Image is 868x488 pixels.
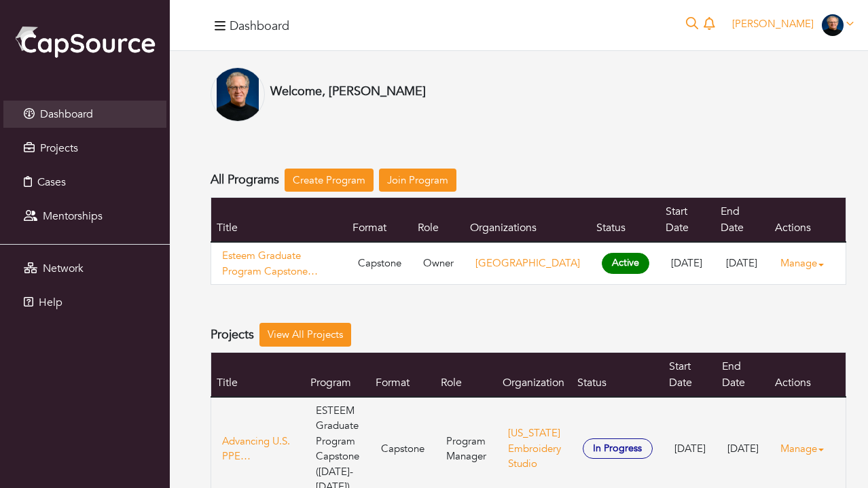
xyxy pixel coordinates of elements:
[347,242,412,285] td: Capstone
[14,24,156,59] img: cap_logo.png
[732,17,814,31] span: [PERSON_NAME]
[660,198,715,243] th: Start Date
[3,289,166,316] a: Help
[379,169,456,192] a: Join Program
[770,352,846,397] th: Actions
[475,256,580,270] a: [GEOGRAPHIC_DATA]
[211,173,279,188] h4: All Programs
[572,352,664,397] th: Status
[497,352,572,397] th: Organization
[715,198,769,243] th: End Date
[3,169,166,196] a: Cases
[285,169,374,192] a: Create Program
[664,352,717,397] th: Start Date
[230,19,289,34] h4: Dashboard
[3,203,166,230] a: Mentorships
[780,436,835,462] a: Manage
[39,295,62,310] span: Help
[508,426,561,470] a: [US_STATE] Embroidery Studio
[3,101,166,128] a: Dashboard
[370,352,435,397] th: Format
[40,141,78,156] span: Projects
[259,323,351,347] a: View All Projects
[305,352,370,397] th: Program
[43,209,103,224] span: Mentorships
[770,198,846,243] th: Actions
[222,248,336,279] a: Esteem Graduate Program Capstone ([DATE] [DATE])
[211,352,306,397] th: Title
[412,242,465,285] td: Owner
[412,198,465,243] th: Role
[211,67,265,122] img: neil_kane_web.jpg
[660,242,715,285] td: [DATE]
[583,438,653,459] span: In Progress
[37,175,66,190] span: Cases
[717,352,770,397] th: End Date
[3,135,166,162] a: Projects
[465,198,591,243] th: Organizations
[591,198,661,243] th: Status
[780,250,835,277] a: Manage
[222,434,294,464] a: Advancing U.S. PPE Manufacturing: Strategic Business Planning for NYES PPE Division
[270,84,426,99] h4: Welcome, [PERSON_NAME]
[40,107,93,122] span: Dashboard
[211,198,347,243] th: Title
[726,17,860,31] a: [PERSON_NAME]
[822,14,844,36] img: neil_kane_web.jpg
[3,255,166,282] a: Network
[43,261,84,276] span: Network
[347,198,412,243] th: Format
[211,328,254,343] h4: Projects
[602,253,650,274] span: Active
[715,242,769,285] td: [DATE]
[435,352,497,397] th: Role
